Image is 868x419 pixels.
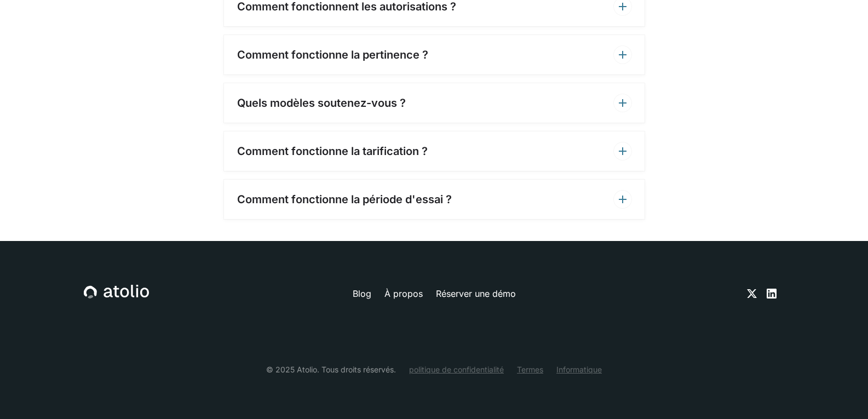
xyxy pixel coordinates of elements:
[409,364,504,375] a: politique de confidentialité
[237,96,406,110] font: Quels modèles soutenez-vous ?
[517,364,543,375] a: Termes
[237,193,452,206] font: Comment fonctionne la période d'essai ?
[384,288,423,299] font: À propos
[556,365,602,374] font: Informatique
[517,365,543,374] font: Termes
[813,366,868,419] iframe: Chat Widget
[409,365,504,374] font: politique de confidentialité
[556,364,602,375] a: Informatique
[384,287,423,300] a: À propos
[436,288,516,299] font: Réserver une démo
[353,287,371,300] a: Blog
[353,288,371,299] font: Blog
[436,287,516,300] a: Réserver une démo
[266,365,396,374] font: © 2025 Atolio. Tous droits réservés.
[813,366,868,419] div: Widget de chat
[237,145,428,158] font: Comment fonctionne la tarification ?
[237,48,428,61] font: Comment fonctionne la pertinence ?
